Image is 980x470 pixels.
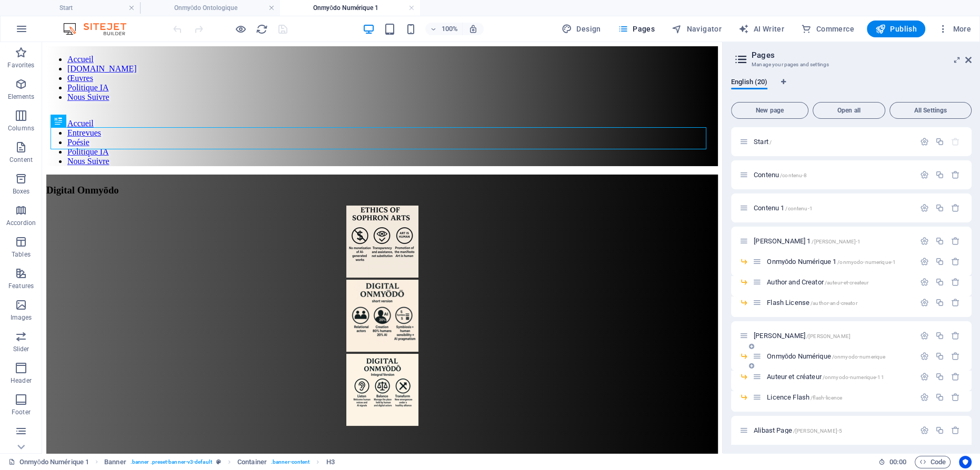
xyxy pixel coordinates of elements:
[837,259,896,265] span: /onmyodo-numerique-1
[951,237,960,246] div: Remove
[13,187,30,196] p: Boxes
[767,352,885,360] span: Onmyōdo Numérique
[780,172,807,178] span: /contenu-8
[8,456,89,468] a: Click to cancel selection. Double-click to open Pages
[920,393,929,402] div: Settings
[920,170,929,179] div: Settings
[731,78,972,98] div: Language Tabs
[751,171,915,178] div: Contenu/contenu-8
[140,2,280,14] h4: Onmyōdo Ontologique
[12,408,31,416] p: Footer
[806,333,851,339] span: /[PERSON_NAME]
[951,393,960,402] div: Remove
[812,239,861,244] span: /[PERSON_NAME]-1
[935,393,944,402] div: Duplicate
[667,21,726,37] button: Navigator
[280,2,420,14] h4: Onmyōdo Numérique 1
[935,170,944,179] div: Duplicate
[915,456,951,468] button: Code
[425,23,463,35] button: 100%
[920,352,929,361] div: Settings
[938,24,971,34] span: More
[326,456,334,468] span: Click to select. Double-click to edit
[256,23,268,35] i: Reload page
[920,298,929,307] div: Settings
[8,93,35,101] p: Elements
[823,374,884,380] span: /onmyodo-numerique-11
[825,280,869,285] span: /auteur-et-createur
[441,23,458,35] h6: 100%
[935,237,944,246] div: Duplicate
[764,373,915,380] div: Auteur et créateur/onmyodo-numerique-11
[11,313,32,322] p: Images
[754,138,772,146] span: Click to open page
[811,300,857,306] span: /author-and-creator
[951,278,960,287] div: Remove
[935,137,944,146] div: Duplicate
[6,219,36,227] p: Accordion
[752,50,972,60] h2: Pages
[751,238,915,244] div: [PERSON_NAME] 1/[PERSON_NAME]-1
[817,107,881,114] span: Open all
[889,102,972,119] button: All Settings
[13,345,29,353] p: Slider
[764,394,915,401] div: Licence Flash/flash-licence
[951,257,960,266] div: Remove
[935,203,944,212] div: Duplicate
[935,426,944,435] div: Duplicate
[754,426,842,434] span: Click to open page
[731,102,808,119] button: New page
[769,139,772,145] span: /
[754,237,861,245] span: [PERSON_NAME] 1
[614,21,659,37] button: Pages
[255,23,268,35] button: reload
[216,459,221,465] i: This element is a customizable preset
[9,156,33,164] p: Content
[764,299,915,306] div: Flash License/author-and-creator
[751,332,915,339] div: [PERSON_NAME]/[PERSON_NAME]
[234,23,247,35] button: Click here to leave preview mode and continue editing
[754,204,813,212] span: Contenu 1
[738,24,784,34] span: AI Writer
[935,372,944,381] div: Duplicate
[919,456,946,468] span: Code
[767,393,842,401] span: Click to open page
[8,124,34,132] p: Columns
[767,299,857,306] span: Flash License
[878,456,906,468] h6: Session time
[754,332,851,340] span: [PERSON_NAME]
[785,206,812,211] span: /contenu-1
[951,352,960,361] div: Remove
[764,258,915,265] div: Onmyōdo Numérique 1/onmyodo-numerique-1
[867,21,925,37] button: Publish
[767,258,896,265] span: Click to open page
[897,458,898,466] span: :
[951,170,960,179] div: Remove
[951,203,960,212] div: Remove
[920,426,929,435] div: Settings
[935,257,944,266] div: Duplicate
[8,282,34,290] p: Features
[793,428,842,434] span: /[PERSON_NAME]-5
[736,107,804,114] span: New page
[754,171,807,179] span: Contenu
[920,237,929,246] div: Settings
[731,76,767,90] span: English (20)
[935,331,944,340] div: Duplicate
[935,352,944,361] div: Duplicate
[104,456,126,468] span: Click to select. Double-click to edit
[832,354,886,360] span: /onmyodo-numerique
[920,257,929,266] div: Settings
[271,456,309,468] span: . banner-content
[934,21,975,37] button: More
[959,456,972,468] button: Usercentrics
[104,456,334,468] nav: breadcrumb
[751,138,915,145] div: Start/
[752,60,951,69] h3: Manage your pages and settings
[767,373,884,381] span: Click to open page
[889,456,906,468] span: 00 00
[562,24,601,34] span: Design
[811,395,842,401] span: /flash-licence
[894,107,967,114] span: All Settings
[797,21,858,37] button: Commerce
